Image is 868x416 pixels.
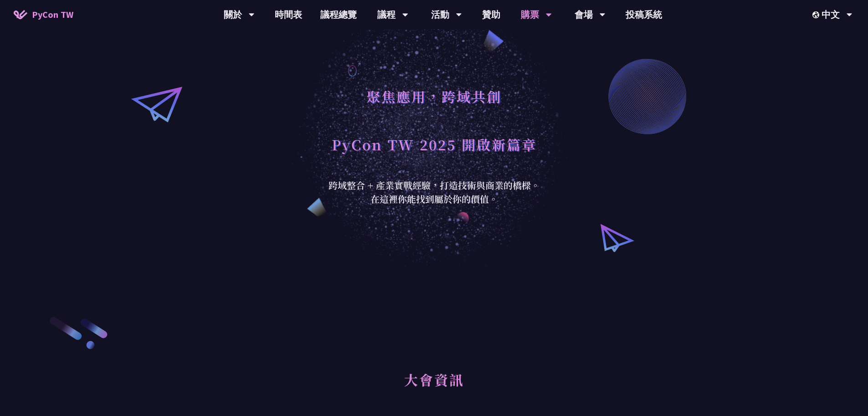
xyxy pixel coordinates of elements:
img: Home icon of PyCon TW 2025 [14,10,27,19]
h1: PyCon TW 2025 開啟新篇章 [332,131,537,158]
div: 跨域整合 + 產業實戰經驗，打造技術與商業的橋樑。 在這裡你能找到屬於你的價值。 [323,179,546,206]
h1: 聚焦應用，跨域共創 [366,83,502,110]
a: PyCon TW [5,3,82,26]
span: PyCon TW [32,8,73,21]
h2: 大會資訊 [148,361,720,411]
img: Locale Icon [812,11,822,18]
